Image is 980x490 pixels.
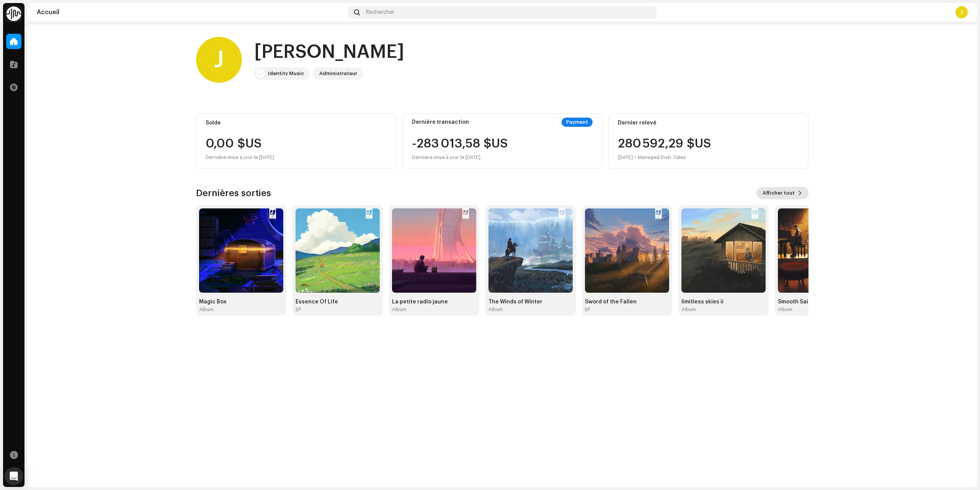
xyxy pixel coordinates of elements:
[618,120,799,126] div: Dernier relevé
[366,9,394,15] span: Rechercher
[37,9,345,15] div: Accueil
[763,185,795,201] span: Afficher tout
[756,187,808,199] button: Afficher tout
[562,118,593,127] div: Payment
[778,208,862,293] img: af5c583c-e2e3-45c8-8989-e7b7ec2d256c
[206,120,387,126] div: Solde
[392,208,476,293] img: bde2f348-714c-44b5-9e5c-d06a60bafef1
[681,208,766,293] img: 834f7122-da2c-49ee-83ca-2069025ed6c4
[488,208,573,293] img: 2824037b-7bd5-4082-92d6-0b51cd6fc88b
[681,299,766,305] div: limitless skies ii
[778,299,862,305] div: Smooth Sailing
[392,306,407,313] div: Album
[955,6,968,18] div: J
[196,187,271,199] h3: Dernières sorties
[256,69,265,78] img: 0f74c21f-6d1c-4dbc-9196-dbddad53419e
[778,306,792,313] div: Album
[296,306,301,313] div: EP
[254,40,404,64] div: [PERSON_NAME]
[681,306,696,313] div: Album
[206,153,387,162] div: Dernière mise à jour le [DATE]
[296,208,380,293] img: 41435c15-4c96-4372-8d82-45d228094bd0
[319,69,357,78] div: Administrateur
[412,153,508,162] div: Dernière mise à jour le [DATE]
[5,467,23,485] div: Open Intercom Messenger
[196,113,396,169] re-o-card-value: Solde
[585,208,669,293] img: ef5ec4a2-ed62-4de3-a397-4e96fb3e9088
[634,153,636,162] div: •
[196,37,242,83] div: J
[488,306,503,313] div: Album
[585,299,669,305] div: Sword of the Fallen
[392,299,476,305] div: La petite radio jaune
[608,113,808,169] re-o-card-value: Dernier relevé
[618,153,633,162] div: [DATE]
[199,299,283,305] div: Magic Box
[585,306,590,313] div: EP
[6,6,21,21] img: 0f74c21f-6d1c-4dbc-9196-dbddad53419e
[412,119,469,125] div: Dernière transaction
[199,306,214,313] div: Album
[296,299,380,305] div: Essence Of Life
[268,69,304,78] div: Identity Music
[488,299,573,305] div: The Winds of Winter
[638,153,686,162] div: Managed Distr. Sales
[199,208,283,293] img: 3793d063-f8b8-476a-b8f4-d7206e68c5d9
